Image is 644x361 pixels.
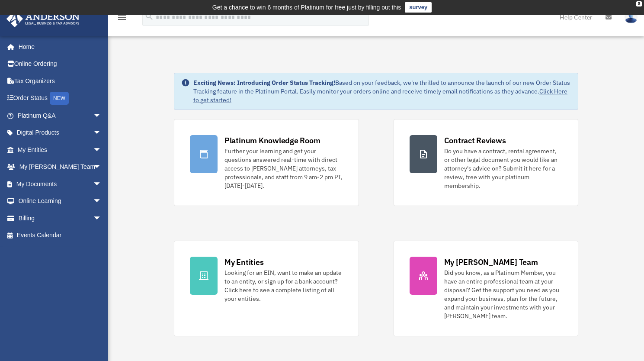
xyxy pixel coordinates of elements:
[193,87,567,104] a: Click Here to get started!
[212,2,401,13] div: Get a chance to win 6 months of Platinum for free just by filling out this
[6,55,115,73] a: Online Ordering
[444,268,563,320] div: Did you know, as a Platinum Member, you have an entire professional team at your disposal? Get th...
[6,38,110,55] a: Home
[636,1,642,6] div: close
[93,193,110,210] span: arrow_drop_down
[174,119,359,206] a: Platinum Knowledge Room Further your learning and get your questions answered real-time with dire...
[224,135,320,146] div: Platinum Knowledge Room
[444,147,563,190] div: Do you have a contract, rental agreement, or other legal document you would like an attorney's ad...
[6,193,115,210] a: Online Learningarrow_drop_down
[394,241,579,336] a: My [PERSON_NAME] Team Did you know, as a Platinum Member, you have an entire professional team at...
[625,11,638,23] img: User Pic
[6,175,115,193] a: My Documentsarrow_drop_down
[93,158,110,176] span: arrow_drop_down
[4,10,82,27] img: Anderson Advisors Platinum Portal
[117,12,127,23] i: menu
[224,257,263,268] div: My Entities
[93,210,110,227] span: arrow_drop_down
[144,12,154,21] i: search
[193,79,335,87] strong: Exciting News: Introducing Order Status Tracking!
[6,227,115,244] a: Events Calendar
[6,158,115,176] a: My [PERSON_NAME] Teamarrow_drop_down
[117,15,127,23] a: menu
[174,241,359,336] a: My Entities Looking for an EIN, want to make an update to an entity, or sign up for a bank accoun...
[6,210,115,227] a: Billingarrow_drop_down
[93,124,110,142] span: arrow_drop_down
[444,257,538,268] div: My [PERSON_NAME] Team
[394,119,579,206] a: Contract Reviews Do you have a contract, rental agreement, or other legal document you would like...
[6,124,115,142] a: Digital Productsarrow_drop_down
[405,2,432,13] a: survey
[6,141,115,158] a: My Entitiesarrow_drop_down
[224,147,343,190] div: Further your learning and get your questions answered real-time with direct access to [PERSON_NAM...
[93,107,110,125] span: arrow_drop_down
[93,175,110,193] span: arrow_drop_down
[444,135,506,146] div: Contract Reviews
[193,78,571,104] div: Based on your feedback, we're thrilled to announce the launch of our new Order Status Tracking fe...
[6,90,115,107] a: Order StatusNEW
[224,268,343,303] div: Looking for an EIN, want to make an update to an entity, or sign up for a bank account? Click her...
[6,107,115,124] a: Platinum Q&Aarrow_drop_down
[93,141,110,159] span: arrow_drop_down
[6,72,115,90] a: Tax Organizers
[50,92,69,105] div: NEW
